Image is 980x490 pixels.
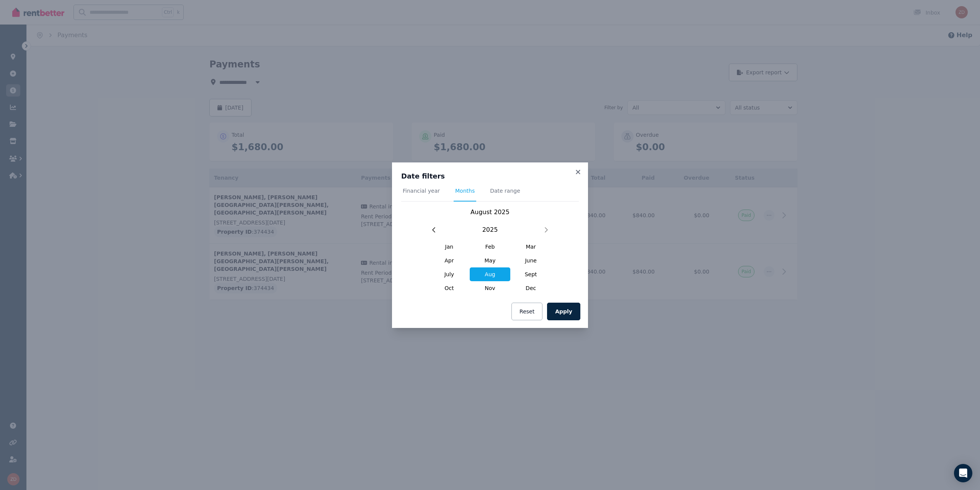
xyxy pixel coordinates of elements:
span: Nov [470,281,511,295]
span: Mar [510,240,551,254]
span: Jan [429,240,470,254]
h3: Date filters [401,172,579,181]
span: 2025 [482,225,498,234]
span: May [470,254,511,267]
nav: Tabs [401,187,579,202]
span: Aug [470,267,511,281]
button: Apply [547,303,580,320]
span: Months [455,187,475,195]
span: July [429,267,470,281]
span: Apr [429,254,470,267]
span: Feb [470,240,511,254]
span: Date range [490,187,520,195]
button: Reset [511,303,542,320]
span: August 2025 [470,208,510,216]
span: Oct [429,281,470,295]
div: Open Intercom Messenger [954,464,972,482]
span: Financial year [403,187,440,195]
span: Dec [510,281,551,295]
span: June [510,254,551,267]
span: Sept [510,267,551,281]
